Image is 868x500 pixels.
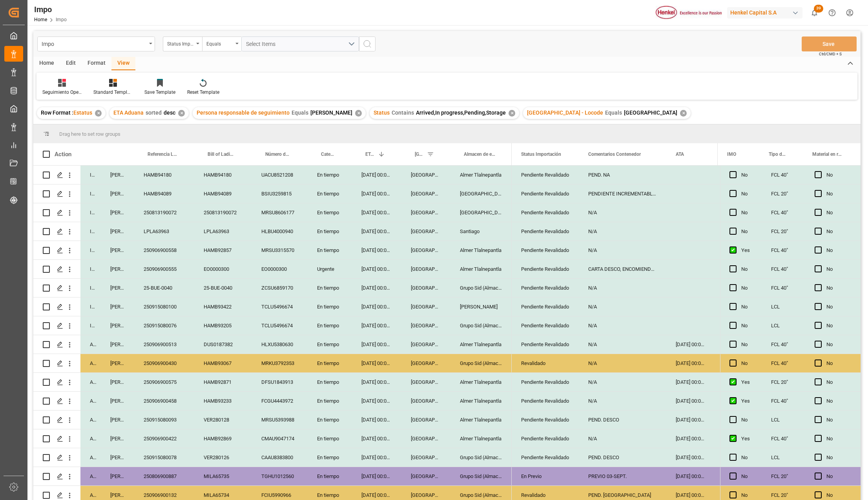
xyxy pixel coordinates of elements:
[762,448,805,467] div: LCL
[194,335,252,354] div: DUS0187382
[762,335,805,354] div: FCL 40"
[111,57,135,70] div: View
[252,241,308,259] div: MRSU3315570
[450,373,512,391] div: Almer Tlalnepantla
[450,222,512,241] div: Santiago
[352,279,401,297] div: [DATE] 00:00:00
[666,354,714,372] div: [DATE] 00:00:00
[252,448,308,467] div: CAAU8383800
[720,316,861,335] div: Press SPACE to select this row.
[450,448,512,467] div: Grupo Sid (Almacenaje y Distribucion AVIOR)
[401,316,450,335] div: [GEOGRAPHIC_DATA]
[720,429,861,448] div: Press SPACE to select this row.
[352,354,401,372] div: [DATE] 00:00:00
[308,373,352,391] div: En tiempo
[588,151,641,157] span: Comentarios Contenedor
[450,297,512,316] div: [PERSON_NAME]
[401,203,450,222] div: [GEOGRAPHIC_DATA]
[579,241,666,259] div: N/A
[34,4,67,15] div: Impo
[401,335,450,354] div: [GEOGRAPHIC_DATA]
[33,222,512,241] div: Press SPACE to select this row.
[113,109,144,116] span: ETA Aduana
[401,448,450,467] div: [GEOGRAPHIC_DATA]
[197,109,290,116] span: Persona responsable de seguimiento
[656,6,722,20] img: Henkel%20logo.jpg_1689854090.jpg
[720,241,861,260] div: Press SPACE to select this row.
[80,166,101,184] div: In progress
[134,316,194,335] div: 250915080076
[308,335,352,354] div: En tiempo
[762,411,805,429] div: LCL
[365,151,375,157] span: ETA Aduana
[194,354,252,372] div: HAMB93067
[167,38,194,47] div: Status Importación
[80,335,101,354] div: Arrived
[194,297,252,316] div: HAMB93422
[666,392,714,410] div: [DATE] 00:00:00
[401,297,450,316] div: [GEOGRAPHIC_DATA]
[308,411,352,429] div: En tiempo
[450,279,512,297] div: Grupo Sid (Almacenaje y Distribucion AVIOR)
[101,467,134,485] div: [PERSON_NAME]
[42,38,146,48] div: Impo
[762,467,805,485] div: FCL 20"
[352,241,401,259] div: [DATE] 00:00:00
[727,5,806,20] button: Henkel Capital S.A
[509,110,515,117] div: ✕
[352,467,401,485] div: [DATE] 00:00:00
[101,373,134,391] div: [PERSON_NAME]
[101,241,134,259] div: [PERSON_NAME]
[101,316,134,335] div: [PERSON_NAME]
[252,373,308,391] div: DFSU1843913
[194,429,252,448] div: HAMB92869
[80,184,101,203] div: In progress
[401,241,450,259] div: [GEOGRAPHIC_DATA]
[292,109,308,116] span: Equals
[579,467,666,485] div: PREVIO 03-SEPT.
[762,260,805,278] div: FCL 40"
[33,166,512,184] div: Press SPACE to select this row.
[450,241,512,259] div: Almer Tlalnepantla
[720,260,861,279] div: Press SPACE to select this row.
[720,279,861,297] div: Press SPACE to select this row.
[727,7,802,18] div: Henkel Capital S.A
[80,279,101,297] div: In progress
[666,448,714,467] div: [DATE] 00:00:00
[101,354,134,372] div: [PERSON_NAME]
[308,279,352,297] div: En tiempo
[352,335,401,354] div: [DATE] 00:00:00
[148,151,178,157] span: Referencia Leschaco
[308,260,352,278] div: Urgente
[308,297,352,316] div: En tiempo
[33,354,512,373] div: Press SPACE to select this row.
[762,184,805,203] div: FCL 20"
[579,203,666,222] div: N/A
[450,184,512,203] div: [GEOGRAPHIC_DATA]
[33,241,512,260] div: Press SPACE to select this row.
[134,429,194,448] div: 250906900422
[308,316,352,335] div: En tiempo
[401,279,450,297] div: [GEOGRAPHIC_DATA]
[579,429,666,448] div: N/A
[252,411,308,429] div: MRSU5393988
[802,36,857,51] button: Save
[720,166,861,184] div: Press SPACE to select this row.
[134,373,194,391] div: 250906900575
[666,411,714,429] div: [DATE] 00:00:00
[33,279,512,297] div: Press SPACE to select this row.
[352,411,401,429] div: [DATE] 00:00:00
[579,373,666,391] div: N/A
[59,131,120,137] span: Drag here to set row groups
[194,184,252,203] div: HAMB94089
[352,203,401,222] div: [DATE] 00:00:00
[579,335,666,354] div: N/A
[720,335,861,354] div: Press SPACE to select this row.
[252,335,308,354] div: HLXU5380630
[33,297,512,316] div: Press SPACE to select this row.
[265,151,291,157] span: Número de Contenedor
[101,297,134,316] div: [PERSON_NAME]
[450,260,512,278] div: Almer Tlalnepantla
[206,38,233,47] div: Equals
[82,57,111,70] div: Format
